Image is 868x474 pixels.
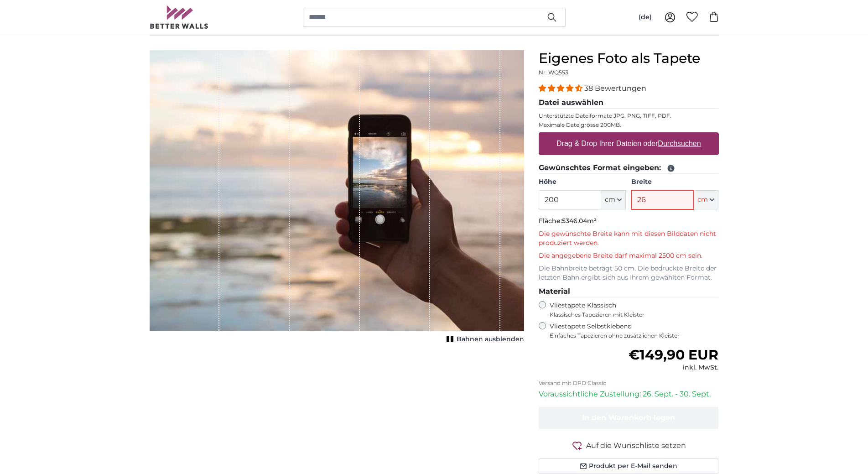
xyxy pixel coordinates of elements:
u: Durchsuchen [658,140,701,147]
button: In den Warenkorb legen [539,407,719,429]
label: Vliestapete Klassisch [550,301,711,318]
legend: Gewünschtes Format eingeben: [539,162,719,174]
span: €149,90 EUR [629,346,718,363]
button: Bahnen ausblenden [444,333,524,346]
span: In den Warenkorb legen [582,413,675,422]
label: Breite [631,177,718,187]
button: cm [694,190,718,209]
span: Klassisches Tapezieren mit Kleister [550,311,711,318]
label: Drag & Drop Ihrer Dateien oder [553,135,705,153]
button: Produkt per E-Mail senden [539,458,719,474]
span: Nr. WQ553 [539,69,568,76]
legend: Datei auswählen [539,97,719,109]
button: Auf die Wunschliste setzen [539,440,719,451]
label: Höhe [539,177,626,187]
span: 5346.04m² [562,217,597,225]
p: Versand mit DPD Classic [539,380,719,387]
p: Die angegebene Breite darf maximal 2500 cm sein. [539,251,719,260]
span: cm [697,195,708,204]
p: Maximale Dateigrösse 200MB. [539,121,719,129]
span: Auf die Wunschliste setzen [586,440,686,451]
span: Einfaches Tapezieren ohne zusätzlichen Kleister [550,332,719,339]
button: (de) [631,9,659,26]
p: Voraussichtliche Zustellung: 26. Sept. - 30. Sept. [539,389,719,400]
button: cm [601,190,626,209]
span: 38 Bewertungen [584,84,646,93]
label: Vliestapete Selbstklebend [550,322,719,339]
span: 4.34 stars [539,84,584,93]
div: 1 of 1 [150,50,524,346]
img: Betterwalls [150,5,209,29]
p: Unterstützte Dateiformate JPG, PNG, TIFF, PDF. [539,112,719,120]
h1: Eigenes Foto als Tapete [539,50,719,67]
div: inkl. MwSt. [629,363,718,372]
p: Die gewünschte Breite kann mit diesen Bilddaten nicht produziert werden. [539,229,719,248]
span: cm [605,195,615,204]
legend: Material [539,286,719,297]
p: Die Bahnbreite beträgt 50 cm. Die bedruckte Breite der letzten Bahn ergibt sich aus Ihrem gewählt... [539,264,719,282]
span: Bahnen ausblenden [457,335,524,344]
p: Fläche: [539,217,719,226]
